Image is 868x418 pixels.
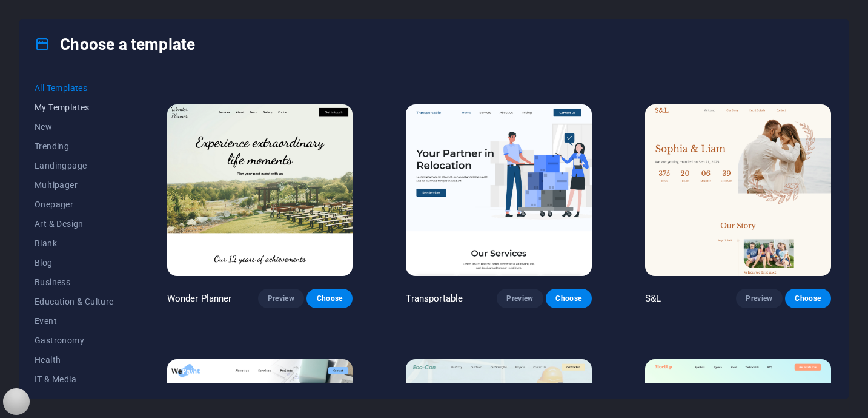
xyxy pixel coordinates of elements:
[35,161,114,170] span: Landingpage
[497,289,543,308] button: Preview
[35,156,114,175] button: Landingpage
[35,369,114,389] button: IT & Media
[35,292,114,311] button: Education & Culture
[167,292,232,305] p: Wonder Planner
[167,104,353,276] img: Wonder Planner
[645,104,831,276] img: S&L
[35,277,114,287] span: Business
[35,272,114,292] button: Business
[35,238,114,248] span: Blank
[35,355,114,365] span: Health
[268,294,294,303] span: Preview
[35,350,114,369] button: Health
[546,289,592,308] button: Choose
[35,219,114,229] span: Art & Design
[736,289,782,308] button: Preview
[35,297,114,306] span: Education & Culture
[35,78,114,98] button: All Templates
[35,141,114,151] span: Trending
[35,311,114,331] button: Event
[506,294,533,303] span: Preview
[316,294,343,303] span: Choose
[35,253,114,272] button: Blog
[35,137,114,156] button: Trending
[785,289,831,308] button: Choose
[35,374,114,384] span: IT & Media
[35,103,114,112] span: My Templates
[35,180,114,190] span: Multipager
[35,195,114,214] button: Onepager
[258,289,304,308] button: Preview
[406,292,463,305] p: Transportable
[35,98,114,117] button: My Templates
[406,104,592,276] img: Transportable
[35,35,195,54] h4: Choose a template
[746,294,772,303] span: Preview
[555,294,582,303] span: Choose
[35,234,114,253] button: Blank
[35,175,114,195] button: Multipager
[35,122,114,132] span: New
[35,117,114,137] button: New
[35,335,114,345] span: Gastronomy
[35,200,114,209] span: Onepager
[35,258,114,268] span: Blog
[306,289,353,308] button: Choose
[35,316,114,326] span: Event
[35,83,114,93] span: All Templates
[35,331,114,350] button: Gastronomy
[645,292,661,305] p: S&L
[795,294,821,303] span: Choose
[35,214,114,234] button: Art & Design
